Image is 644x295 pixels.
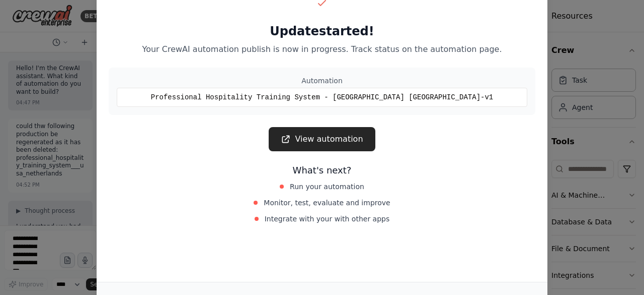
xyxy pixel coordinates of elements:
a: View automation [269,127,375,151]
span: Integrate with your with other apps [265,214,390,224]
div: Professional Hospitality Training System - [GEOGRAPHIC_DATA] [GEOGRAPHIC_DATA]-v1 [117,88,527,107]
h3: What's next? [109,163,535,178]
span: Monitor, test, evaluate and improve [264,198,390,208]
div: Automation [117,76,527,86]
span: Run your automation [290,182,364,192]
p: Your CrewAI automation publish is now in progress. Track status on the automation page. [109,43,535,55]
h2: Update started! [109,23,535,39]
